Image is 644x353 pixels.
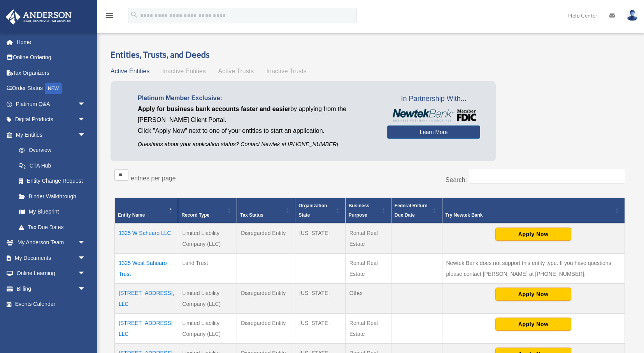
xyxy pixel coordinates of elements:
a: Learn More [387,125,480,139]
span: Active Trusts [218,68,254,74]
td: Rental Real Estate [345,314,391,344]
span: Inactive Entities [162,68,206,74]
button: Apply Now [495,228,571,241]
td: Land Trust [178,254,237,284]
td: Limited Liability Company (LLC) [178,284,237,314]
a: Platinum Q&Aarrow_drop_down [5,96,97,112]
td: [US_STATE] [295,223,346,254]
th: Try Newtek Bank : Activate to sort [442,198,625,224]
span: Entity Name [118,212,145,218]
span: arrow_drop_down [78,235,93,251]
a: Online Learningarrow_drop_down [5,266,97,281]
button: Apply Now [495,318,571,331]
img: NewtekBankLogoSM.png [391,109,476,122]
span: arrow_drop_down [78,96,93,112]
a: My Documentsarrow_drop_down [5,250,97,266]
td: Disregarded Entity [237,223,295,254]
td: [STREET_ADDRESS] LLC [115,314,178,344]
td: Rental Real Estate [345,254,391,284]
p: Questions about your application status? Contact Newtek at [PHONE_NUMBER] [138,139,376,149]
th: Federal Return Due Date: Activate to sort [391,198,442,224]
span: Active Entities [111,68,149,74]
th: Tax Status: Activate to sort [237,198,295,224]
td: Rental Real Estate [345,223,391,254]
span: arrow_drop_down [78,112,93,128]
p: by applying from the [PERSON_NAME] Client Portal. [138,104,376,125]
td: [US_STATE] [295,314,346,344]
p: Platinum Member Exclusive: [138,93,376,104]
label: Search: [446,176,467,183]
span: arrow_drop_down [78,281,93,297]
td: Limited Liability Company (LLC) [178,314,237,344]
td: 1325 W Sahuaro LLC [115,223,178,254]
a: Billingarrow_drop_down [5,281,97,297]
span: Organization State [298,203,327,218]
span: Record Type [181,212,209,218]
label: entries per page [131,175,176,182]
div: Try Newtek Bank [446,210,613,220]
a: Entity Change Request [11,173,93,189]
i: search [130,11,139,19]
a: My Anderson Teamarrow_drop_down [5,235,97,251]
h3: Entities, Trusts, and Deeds [111,49,629,61]
button: Apply Now [495,288,571,301]
span: arrow_drop_down [78,127,93,143]
a: Home [5,34,97,50]
div: NEW [45,83,62,94]
a: Overview [11,143,89,158]
td: Other [345,284,391,314]
a: menu [105,14,114,20]
th: Record Type: Activate to sort [178,198,237,224]
td: Newtek Bank does not support this entity type. If you have questions please contact [PERSON_NAME]... [442,254,625,284]
span: In Partnership With... [387,93,480,105]
a: Binder Walkthrough [11,189,93,204]
td: 1325 West Sahuaro Trust [115,254,178,284]
a: CTA Hub [11,158,93,173]
a: Tax Organizers [5,65,97,81]
a: Tax Due Dates [11,219,93,235]
td: [US_STATE] [295,284,346,314]
a: My Entitiesarrow_drop_down [5,127,93,143]
td: [STREET_ADDRESS], LLC [115,284,178,314]
td: Limited Liability Company (LLC) [178,223,237,254]
th: Entity Name: Activate to invert sorting [115,198,178,224]
a: Order StatusNEW [5,81,97,97]
img: User Pic [626,10,638,21]
span: Apply for business bank accounts faster and easier [138,106,290,112]
span: Tax Status [240,212,263,218]
span: Federal Return Due Date [395,203,428,218]
th: Organization State: Activate to sort [295,198,346,224]
span: Inactive Trusts [267,68,307,74]
td: Disregarded Entity [237,284,295,314]
th: Business Purpose: Activate to sort [345,198,391,224]
img: Anderson Advisors Platinum Portal [4,9,74,25]
a: My Blueprint [11,204,93,220]
td: Disregarded Entity [237,314,295,344]
span: Business Purpose [349,203,369,218]
a: Online Ordering [5,50,97,65]
a: Events Calendar [5,297,97,312]
span: arrow_drop_down [78,266,93,282]
i: menu [105,11,114,20]
span: arrow_drop_down [78,250,93,266]
p: Click "Apply Now" next to one of your entities to start an application. [138,125,376,136]
a: Digital Productsarrow_drop_down [5,112,97,127]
